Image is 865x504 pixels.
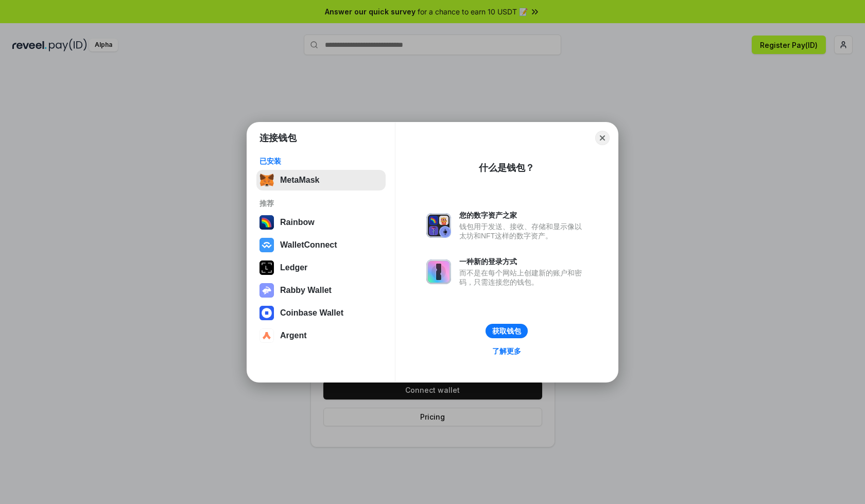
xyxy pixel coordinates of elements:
[492,346,521,356] div: 了解更多
[280,240,337,250] div: WalletConnect
[492,326,521,336] div: 获取钱包
[280,286,332,295] div: Rabby Wallet
[426,259,451,284] img: svg+xml,%3Csvg%20xmlns%3D%22http%3A%2F%2Fwww.w3.org%2F2000%2Fsvg%22%20fill%3D%22none%22%20viewBox...
[256,280,386,301] button: Rabby Wallet
[595,131,610,145] button: Close
[459,211,587,220] div: 您的数字资产之家
[259,173,274,187] img: svg+xml,%3Csvg%20fill%3D%22none%22%20height%3D%2233%22%20viewBox%3D%220%200%2035%2033%22%20width%...
[280,218,315,227] div: Rainbow
[259,132,297,144] h1: 连接钱包
[259,260,274,275] img: svg+xml,%3Csvg%20xmlns%3D%22http%3A%2F%2Fwww.w3.org%2F2000%2Fsvg%22%20width%3D%2228%22%20height%3...
[259,199,383,208] div: 推荐
[256,170,386,190] button: MetaMask
[479,162,534,174] div: 什么是钱包？
[459,268,587,287] div: 而不是在每个网站上创建新的账户和密码，只需连接您的钱包。
[280,263,307,272] div: Ledger
[426,213,451,238] img: svg+xml,%3Csvg%20xmlns%3D%22http%3A%2F%2Fwww.w3.org%2F2000%2Fsvg%22%20fill%3D%22none%22%20viewBox...
[486,344,527,358] a: 了解更多
[256,235,386,255] button: WalletConnect
[256,257,386,278] button: Ledger
[259,157,383,166] div: 已安装
[256,303,386,323] button: Coinbase Wallet
[259,215,274,230] img: svg+xml,%3Csvg%20width%3D%22120%22%20height%3D%22120%22%20viewBox%3D%220%200%20120%20120%22%20fil...
[459,257,587,266] div: 一种新的登录方式
[486,324,528,338] button: 获取钱包
[259,306,274,320] img: svg+xml,%3Csvg%20width%3D%2228%22%20height%3D%2228%22%20viewBox%3D%220%200%2028%2028%22%20fill%3D...
[280,331,307,340] div: Argent
[459,222,587,240] div: 钱包用于发送、接收、存储和显示像以太坊和NFT这样的数字资产。
[280,308,343,318] div: Coinbase Wallet
[259,328,274,343] img: svg+xml,%3Csvg%20width%3D%2228%22%20height%3D%2228%22%20viewBox%3D%220%200%2028%2028%22%20fill%3D...
[280,176,319,185] div: MetaMask
[256,325,386,346] button: Argent
[256,212,386,233] button: Rainbow
[259,238,274,252] img: svg+xml,%3Csvg%20width%3D%2228%22%20height%3D%2228%22%20viewBox%3D%220%200%2028%2028%22%20fill%3D...
[259,283,274,298] img: svg+xml,%3Csvg%20xmlns%3D%22http%3A%2F%2Fwww.w3.org%2F2000%2Fsvg%22%20fill%3D%22none%22%20viewBox...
